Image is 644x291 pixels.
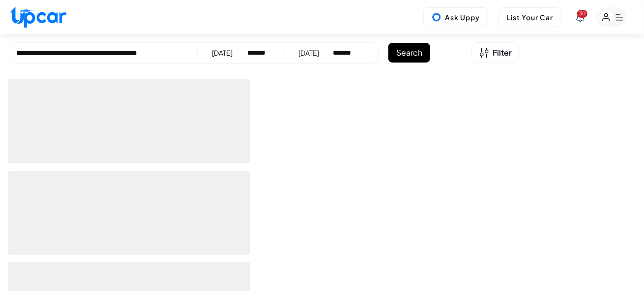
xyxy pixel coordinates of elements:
img: Uppy [432,12,441,22]
button: Ask Uppy [423,7,488,27]
span: You have new notifications [577,10,587,18]
img: Upcar Logo [10,6,66,28]
div: [DATE] [212,48,233,58]
button: List Your Car [498,7,561,27]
